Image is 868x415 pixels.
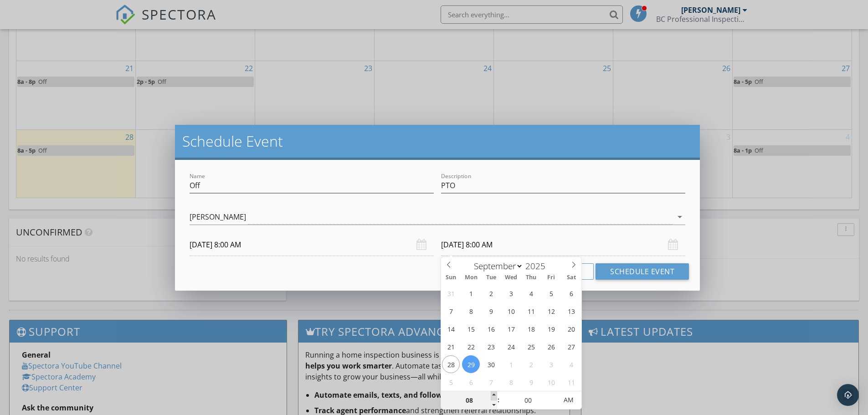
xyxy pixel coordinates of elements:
[441,275,461,281] span: Sun
[502,355,520,373] span: October 1, 2025
[502,284,520,302] span: September 3, 2025
[482,355,500,373] span: September 30, 2025
[562,355,580,373] span: October 4, 2025
[482,320,500,338] span: September 16, 2025
[501,275,521,281] span: Wed
[542,338,560,355] span: September 26, 2025
[461,275,481,281] span: Mon
[562,320,580,338] span: September 20, 2025
[462,338,480,355] span: September 22, 2025
[542,373,560,391] span: October 10, 2025
[182,132,693,150] h2: Schedule Event
[502,302,520,320] span: September 10, 2025
[482,284,500,302] span: September 2, 2025
[442,320,460,338] span: September 14, 2025
[482,302,500,320] span: September 9, 2025
[562,284,580,302] span: September 6, 2025
[442,302,460,320] span: September 7, 2025
[562,338,580,355] span: September 27, 2025
[596,263,689,280] button: Schedule Event
[502,373,520,391] span: October 8, 2025
[462,320,480,338] span: September 15, 2025
[556,391,581,409] span: Click to toggle
[674,211,685,222] i: arrow_drop_down
[442,373,460,391] span: October 5, 2025
[542,355,560,373] span: October 3, 2025
[522,373,540,391] span: October 9, 2025
[562,302,580,320] span: September 13, 2025
[462,373,480,391] span: October 6, 2025
[562,373,580,391] span: October 11, 2025
[522,302,540,320] span: September 11, 2025
[837,384,859,406] div: Open Intercom Messenger
[190,234,434,256] input: Select date
[541,275,561,281] span: Fri
[481,275,501,281] span: Tue
[442,284,460,302] span: August 31, 2025
[542,320,560,338] span: September 19, 2025
[442,338,460,355] span: September 21, 2025
[542,302,560,320] span: September 12, 2025
[190,213,246,221] div: [PERSON_NAME]
[482,338,500,355] span: September 23, 2025
[522,338,540,355] span: September 25, 2025
[497,391,500,409] span: :
[502,320,520,338] span: September 17, 2025
[442,355,460,373] span: September 28, 2025
[462,284,480,302] span: September 1, 2025
[521,275,541,281] span: Thu
[522,320,540,338] span: September 18, 2025
[462,355,480,373] span: September 29, 2025
[522,355,540,373] span: October 2, 2025
[462,302,480,320] span: September 8, 2025
[561,275,581,281] span: Sat
[482,373,500,391] span: October 7, 2025
[441,234,685,256] input: Select date
[502,338,520,355] span: September 24, 2025
[542,284,560,302] span: September 5, 2025
[522,284,540,302] span: September 4, 2025
[523,260,553,272] input: Year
